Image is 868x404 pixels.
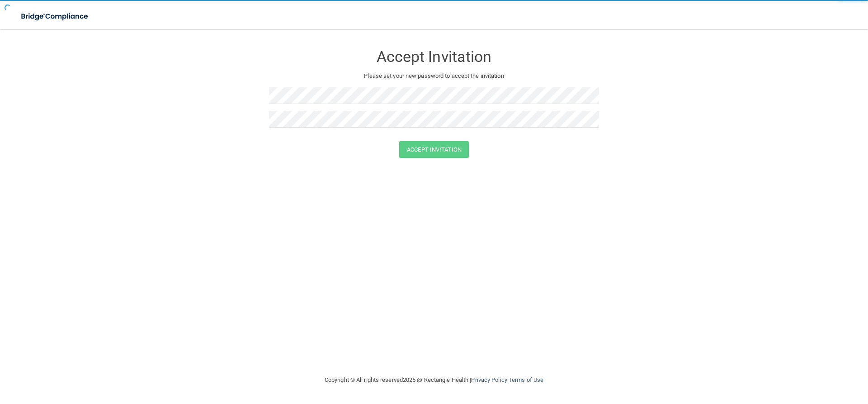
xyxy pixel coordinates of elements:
[471,376,507,383] a: Privacy Policy
[509,376,543,383] a: Terms of Use
[269,48,599,65] h3: Accept Invitation
[14,7,97,26] img: bridge_compliance_login_screen.278c3ca4.svg
[276,71,592,81] p: Please set your new password to accept the invitation
[269,366,599,394] div: Copyright © All rights reserved 2025 @ Rectangle Health | |
[399,141,469,158] button: Accept Invitation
